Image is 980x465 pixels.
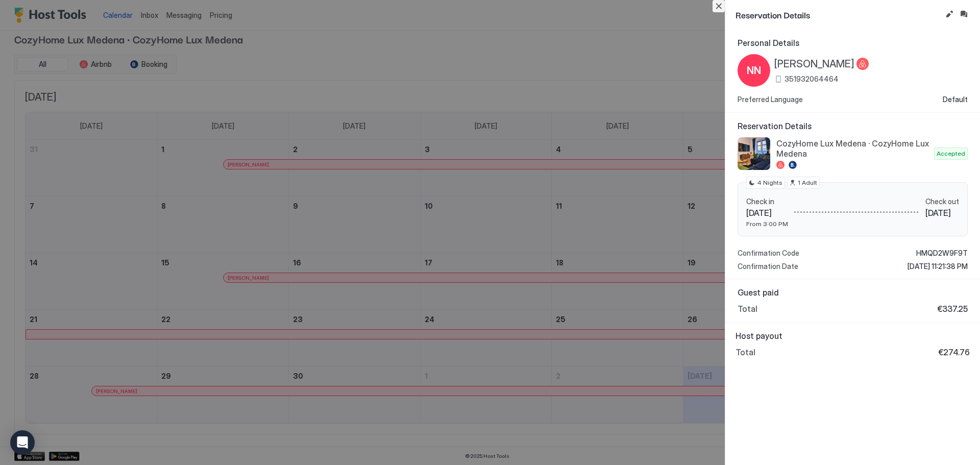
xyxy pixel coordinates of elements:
[736,8,941,21] span: Reservation Details
[738,262,798,271] span: Confirmation Date
[785,75,839,84] span: 351932064464
[925,197,959,206] span: Check out
[774,58,854,70] span: [PERSON_NAME]
[916,249,968,258] span: HMQD2W9F9T
[10,430,35,455] div: Open Intercom Messenger
[938,347,970,357] span: €274.76
[746,208,788,218] span: [DATE]
[738,287,968,298] span: Guest paid
[943,95,968,104] span: Default
[943,8,955,20] button: Edit reservation
[738,95,803,104] span: Preferred Language
[738,304,757,314] span: Total
[738,137,770,170] div: listing image
[736,331,970,341] span: Host payout
[738,38,968,48] span: Personal Details
[798,178,817,187] span: 1 Adult
[746,197,788,206] span: Check in
[738,249,799,258] span: Confirmation Code
[747,63,761,78] span: NN
[958,8,970,20] button: Inbox
[937,304,968,314] span: €337.25
[738,121,968,131] span: Reservation Details
[736,347,755,357] span: Total
[937,149,965,158] span: Accepted
[746,220,788,228] span: From 3:00 PM
[776,138,930,159] span: CozyHome Lux Medena · CozyHome Lux Medena
[925,208,959,218] span: [DATE]
[908,262,968,271] span: [DATE] 11:21:38 PM
[757,178,782,187] span: 4 Nights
